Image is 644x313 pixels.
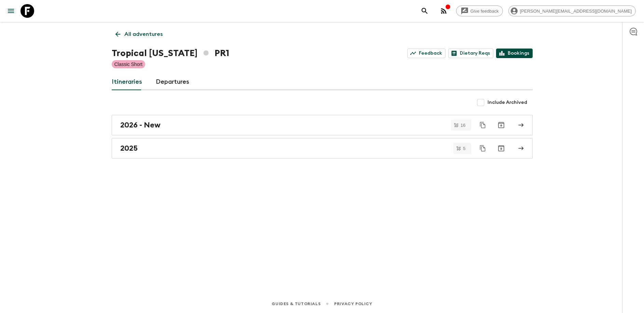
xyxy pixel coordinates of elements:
[418,4,431,18] button: search adventures
[114,61,142,68] p: Classic Short
[456,5,503,16] a: Give feedback
[477,142,489,154] button: Duplicate
[407,49,446,58] a: Feedback
[156,74,189,90] a: Departures
[488,99,527,106] span: Include Archived
[124,30,163,38] p: All adventures
[334,300,372,308] a: Privacy Policy
[456,123,469,127] span: 16
[112,27,166,41] a: All adventures
[459,146,469,151] span: 5
[272,300,320,308] a: Guides & Tutorials
[112,138,533,159] a: 2025
[494,118,508,132] button: Archive
[494,141,508,155] button: Archive
[496,49,533,58] a: Bookings
[448,49,493,58] a: Dietary Reqs
[112,46,229,60] h1: Tropical [US_STATE] PR1
[112,74,142,90] a: Itineraries
[120,144,138,153] h2: 2025
[112,115,533,135] a: 2026 - New
[120,121,161,130] h2: 2026 - New
[508,5,636,16] div: [PERSON_NAME][EMAIL_ADDRESS][DOMAIN_NAME]
[467,9,503,14] span: Give feedback
[516,9,635,14] span: [PERSON_NAME][EMAIL_ADDRESS][DOMAIN_NAME]
[477,119,489,131] button: Duplicate
[4,4,18,18] button: menu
